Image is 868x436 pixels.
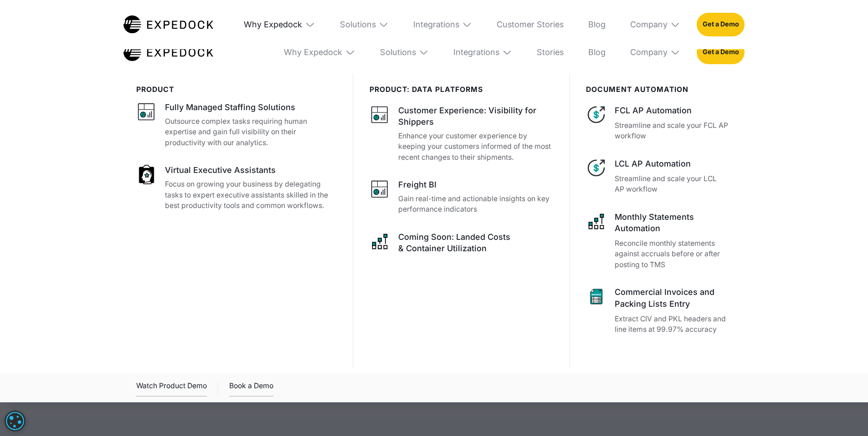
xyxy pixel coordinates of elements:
div: product [136,86,336,94]
div: Why Expedock [284,47,342,57]
div: Watch Product Demo [136,380,207,397]
a: Virtual Executive AssistantsFocus on growing your business by delegating tasks to expert executiv... [136,164,336,211]
div: Freight BI [398,179,437,190]
a: Stories [529,28,572,77]
img: website_grey.svg [15,24,22,31]
a: LCL AP AutomationStreamline and scale your LCL AP workflow [586,158,732,195]
div: Company [630,20,668,30]
a: Book a Demo [229,380,273,397]
p: Streamline and scale your LCL AP workflow [615,173,732,195]
a: Customer Experience: Visibility for ShippersEnhance your customer experience by keeping your cust... [370,105,553,163]
p: Streamline and scale your FCL AP workflow [615,120,732,142]
div: Commercial Invoices and Packing Lists Entry [615,286,732,309]
a: open lightbox [136,380,207,397]
p: Enhance your customer experience by keeping your customers informed of the most recent changes to... [398,131,553,163]
div: Domain: [DOMAIN_NAME] [24,24,100,31]
div: Monthly Statements Automation [615,211,732,234]
div: Why Expedock [244,20,302,30]
img: logo_orange.svg [15,15,22,22]
a: Coming Soon: Landed Costs & Container Utilization [370,231,553,258]
a: FCL AP AutomationStreamline and scale your FCL AP workflow [586,105,732,142]
div: Fully Managed Staffing Solutions [165,101,295,113]
div: Integrations [413,20,459,30]
a: Blog [580,28,614,77]
p: Gain real-time and actionable insights on key performance indicators [398,193,553,215]
div: Integrations [445,28,520,77]
p: Outsource complex tasks requiring human expertise and gain full visibility on their productivity ... [165,116,337,148]
p: Extract CIV and PKL headers and line items at 99.97% accuracy [615,314,732,335]
div: Solutions [340,20,376,30]
img: tab_keywords_by_traffic_grey.svg [91,53,98,60]
div: Keywords by Traffic [101,54,154,60]
div: v 4.0.24 [26,15,45,22]
div: FCL AP Automation [615,105,732,116]
div: Coming Soon: Landed Costs & Container Utilization [398,231,553,254]
div: Solutions [380,47,416,57]
img: tab_domain_overview_orange.svg [25,53,32,60]
div: Customer Experience: Visibility for Shippers [398,105,553,127]
a: Get a Demo [697,41,745,64]
div: Virtual Executive Assistants [165,164,276,176]
div: Company [622,28,688,77]
div: Solutions [372,28,437,77]
div: Integrations [453,47,499,57]
iframe: Chat Widget [712,338,868,436]
p: Focus on growing your business by delegating tasks to expert executive assistants skilled in the ... [165,179,337,211]
div: Company [630,47,668,57]
p: Reconcile monthly statements against accruals before or after posting to TMS [615,238,732,270]
a: Get a Demo [697,13,745,36]
a: Commercial Invoices and Packing Lists EntryExtract CIV and PKL headers and line items at 99.97% a... [586,286,732,335]
div: Domain Overview [35,54,82,60]
a: Monthly Statements AutomationReconcile monthly statements against accruals before or after postin... [586,211,732,270]
div: LCL AP Automation [615,158,732,169]
div: Why Expedock [276,28,363,77]
a: Fully Managed Staffing SolutionsOutsource complex tasks requiring human expertise and gain full v... [136,101,336,148]
div: document automation [586,86,732,94]
div: PRODUCT: data platforms [370,86,553,94]
a: Freight BIGain real-time and actionable insights on key performance indicators [370,179,553,215]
